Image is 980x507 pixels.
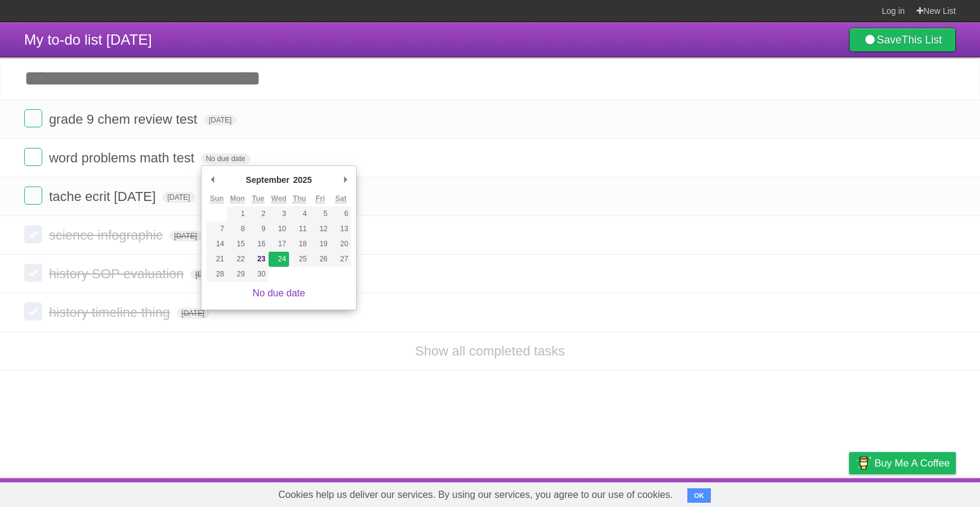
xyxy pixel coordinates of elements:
[227,206,247,222] button: 1
[206,171,218,189] button: Previous Month
[248,237,269,252] button: 16
[206,222,227,237] button: 7
[331,252,351,267] button: 27
[248,267,269,282] button: 30
[49,150,197,165] span: word problems math test
[170,231,202,241] span: [DATE]
[880,481,956,504] a: Suggest a feature
[272,194,287,203] abbr: Wednesday
[49,305,173,320] span: history timeline thing
[902,34,942,46] b: This List
[227,252,247,267] button: 22
[331,206,351,222] button: 6
[24,302,42,320] label: Done
[253,288,305,298] a: No due date
[191,269,223,280] span: [DATE]
[49,112,200,127] span: grade 9 chem review test
[227,237,247,252] button: 15
[24,225,42,243] label: Done
[230,194,245,203] abbr: Monday
[336,194,347,203] abbr: Saturday
[289,237,310,252] button: 18
[687,488,711,503] button: OK
[689,481,714,504] a: About
[269,237,289,252] button: 17
[244,171,291,189] div: September
[201,153,250,164] span: No due date
[204,115,237,126] span: [DATE]
[310,237,331,252] button: 19
[24,109,42,127] label: Done
[248,206,269,222] button: 2
[227,267,247,282] button: 29
[252,194,264,203] abbr: Tuesday
[833,481,865,504] a: Privacy
[248,222,269,237] button: 9
[316,194,325,203] abbr: Friday
[266,483,685,507] span: Cookies help us deliver our services. By using our services, you agree to our use of cookies.
[339,171,351,189] button: Next Month
[331,222,351,237] button: 13
[49,266,186,281] span: history SOP evaluation
[24,31,152,48] span: My to-do list [DATE]
[849,28,956,52] a: SaveThis List
[210,194,224,203] abbr: Sunday
[849,452,956,474] a: Buy me a coffee
[415,343,565,359] a: Show all completed tasks
[289,222,310,237] button: 11
[289,252,310,267] button: 25
[792,481,819,504] a: Terms
[269,222,289,237] button: 10
[177,308,209,319] span: [DATE]
[227,222,247,237] button: 8
[310,222,331,237] button: 12
[206,252,227,267] button: 21
[49,189,159,204] span: tache ecrit [DATE]
[855,453,871,473] img: Buy me a coffee
[206,267,227,282] button: 28
[289,206,310,222] button: 4
[293,194,306,203] abbr: Thursday
[874,453,950,474] span: Buy me a coffee
[49,228,165,243] span: science infographic
[248,252,269,267] button: 23
[24,187,42,205] label: Done
[24,148,42,166] label: Done
[162,192,195,203] span: [DATE]
[310,252,331,267] button: 26
[269,252,289,267] button: 24
[291,171,314,189] div: 2025
[24,264,42,282] label: Done
[269,206,289,222] button: 3
[728,481,777,504] a: Developers
[206,237,227,252] button: 14
[331,237,351,252] button: 20
[310,206,331,222] button: 5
